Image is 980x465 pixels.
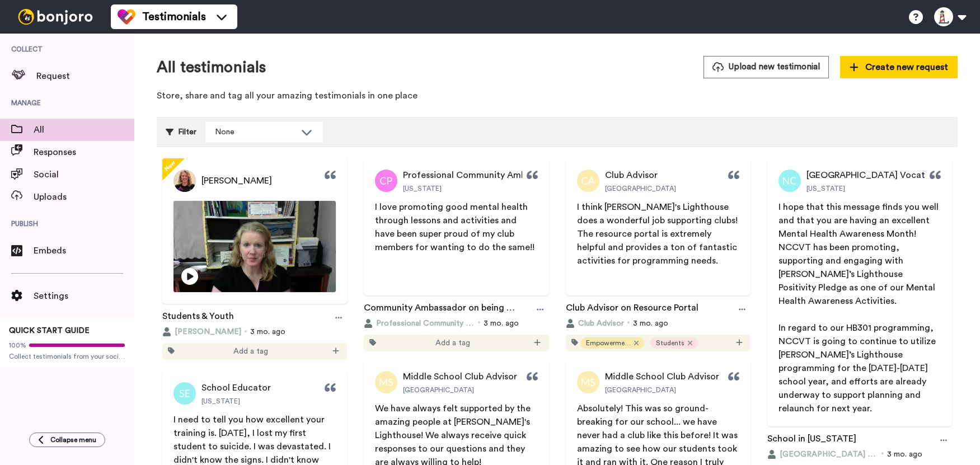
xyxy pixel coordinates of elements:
img: bj-logo-header-white.svg [13,9,97,25]
a: Club Advisor on Resource Portal [566,301,698,318]
button: Create new request [840,56,958,78]
span: [GEOGRAPHIC_DATA] [403,386,474,394]
img: Profile Picture [577,371,599,393]
img: Profile Picture [779,170,801,192]
button: [PERSON_NAME] [162,326,241,337]
span: [US_STATE] [806,184,845,193]
span: Add a tag [233,346,268,357]
span: Uploads [34,190,134,204]
span: Collect testimonials from your socials [9,352,125,361]
span: Settings [34,289,134,303]
span: Responses [34,145,134,159]
span: Middle School Club Advisor [403,370,517,383]
div: 3 mo. ago [162,326,347,337]
span: I love promoting good mental health through lessons and activities and have been super proud of m... [375,203,534,252]
span: Create new request [850,60,948,74]
span: Students [656,339,684,347]
span: Club Advisor [605,168,658,182]
button: Collapse menu [29,433,105,447]
h1: All testimonials [157,59,266,76]
span: [US_STATE] [403,184,442,193]
img: Video Thumbnail [174,201,336,292]
span: Request [36,69,134,83]
div: 3 mo. ago [364,318,548,329]
a: School in [US_STATE] [767,432,856,449]
span: Empowerment Clubs [586,339,631,347]
span: [PERSON_NAME] [201,174,272,187]
span: Social [34,168,134,181]
span: Professional Community Ambassador [403,168,559,182]
span: Add a tag [435,337,470,349]
span: Collapse menu [50,435,96,444]
div: 3 mo. ago [566,318,751,329]
a: Community Ambassador on being a Club Advisor [364,301,516,318]
span: Embeds [34,244,134,257]
button: Upload new testimonial [704,56,829,78]
span: [US_STATE] [201,397,240,406]
p: Store, share and tag all your amazing testimonials in one place [157,90,958,102]
img: tm-color.svg [118,8,135,26]
span: Testimonials [142,9,206,25]
span: New [161,157,179,175]
span: [GEOGRAPHIC_DATA] [605,184,676,193]
span: Professional Community Ambassador [376,318,475,329]
span: I think [PERSON_NAME]'s Lighthouse does a wonderful job supporting clubs! The resource portal is ... [577,203,740,265]
button: [GEOGRAPHIC_DATA] Vocational [GEOGRAPHIC_DATA] [767,449,878,460]
a: Students & Youth [162,309,234,326]
img: Profile Picture [375,371,397,393]
span: [GEOGRAPHIC_DATA] Vocational [GEOGRAPHIC_DATA] [780,449,878,460]
span: [PERSON_NAME] [175,326,241,337]
span: I hope that this message finds you well and that you are having an excellent Mental Health Awaren... [779,203,941,306]
span: All [34,123,134,137]
img: Profile Picture [577,170,599,192]
span: Middle School Club Advisor [605,370,719,383]
div: None [215,126,296,138]
span: In regard to our HB301 programming, NCCVT is going to continue to utilize [PERSON_NAME]’s Lightho... [779,323,938,413]
button: Professional Community Ambassador [364,318,475,329]
button: Club Advisor [566,318,624,329]
span: Club Advisor [578,318,624,329]
div: Filter [166,121,196,143]
span: QUICK START GUIDE [9,327,90,335]
img: Profile Picture [174,382,196,405]
span: School Educator [201,381,271,394]
span: [GEOGRAPHIC_DATA] [605,386,676,394]
div: 3 mo. ago [767,449,952,460]
img: Profile Picture [375,170,397,192]
span: 100% [9,341,26,350]
img: Profile Picture [174,170,196,192]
